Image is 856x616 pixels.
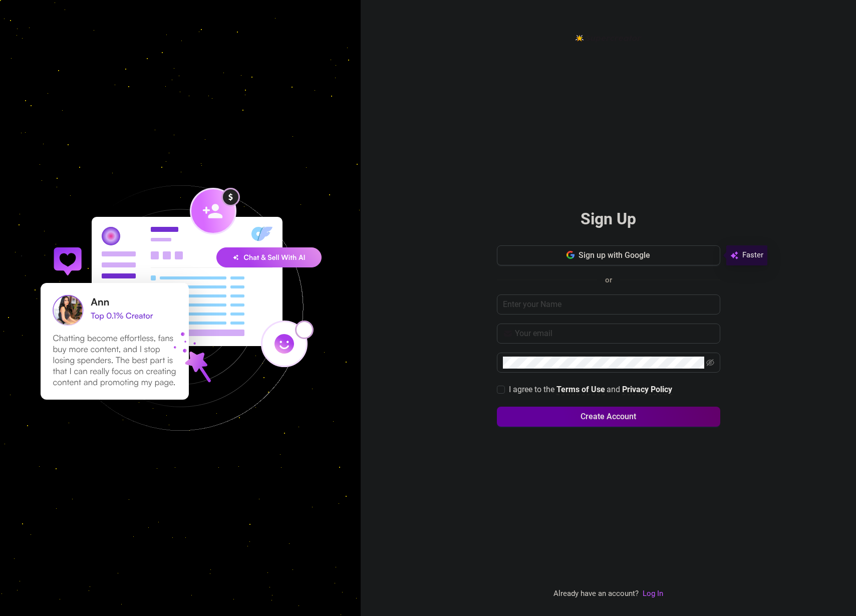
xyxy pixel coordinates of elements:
[742,249,763,261] span: Faster
[556,385,605,395] a: Terms of Use
[509,385,556,394] span: I agree to the
[581,209,636,229] h2: Sign Up
[706,359,714,367] span: eye-invisible
[556,385,605,394] strong: Terms of Use
[7,135,354,481] img: signup-background-D0MIrEPF.svg
[643,589,663,598] a: Log In
[579,250,650,260] span: Sign up with Google
[730,249,738,261] img: svg%3e
[515,328,714,340] input: Your email
[622,385,672,394] strong: Privacy Policy
[581,412,636,421] span: Create Account
[575,34,642,43] img: logo-BBDzfeDw.svg
[607,385,622,394] span: and
[497,245,720,265] button: Sign up with Google
[553,588,639,600] span: Already have an account?
[497,407,720,427] button: Create Account
[643,588,663,600] a: Log In
[497,294,720,315] input: Enter your Name
[622,385,672,395] a: Privacy Policy
[605,275,612,284] span: or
